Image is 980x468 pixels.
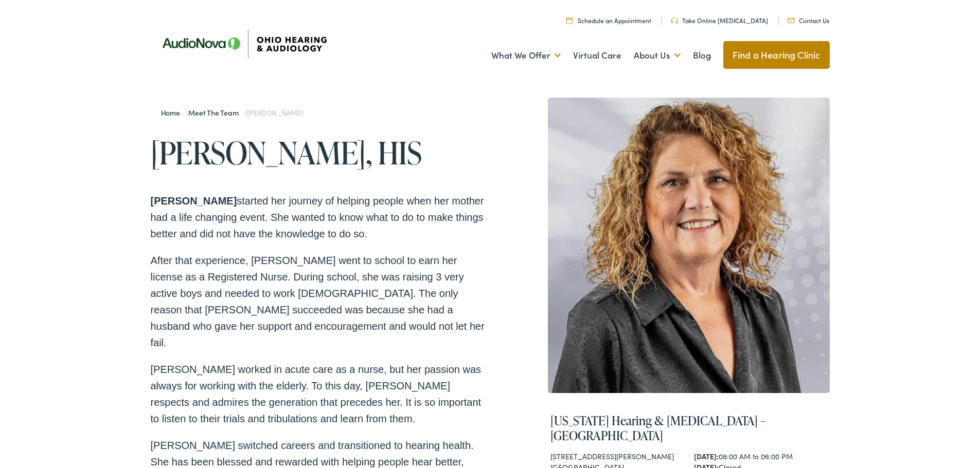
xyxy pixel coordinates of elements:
h1: [PERSON_NAME], HIS [151,136,490,170]
strong: [DATE]: [694,451,719,461]
a: Blog [693,36,711,74]
a: About Us [634,36,681,74]
img: Headphones icone to schedule online hearing test in Cincinnati, OH [671,17,678,24]
a: What We Offer [491,36,561,74]
span: [PERSON_NAME] [247,107,303,118]
a: Home [161,107,185,118]
a: Find a Hearing Clinic [723,41,830,69]
div: [STREET_ADDRESS][PERSON_NAME] [550,451,683,462]
img: Calendar Icon to schedule a hearing appointment in Cincinnati, OH [566,17,573,24]
img: Mail icon representing email contact with Ohio Hearing in Cincinnati, OH [788,18,795,23]
strong: [PERSON_NAME] [151,195,237,207]
a: Take Online [MEDICAL_DATA] [671,16,768,25]
a: Meet the Team [188,107,243,118]
img: Molly Ruschau [548,98,830,393]
p: started her journey of helping people when her mother had a life changing event. She wanted to kn... [151,193,490,242]
a: Contact Us [788,16,829,25]
a: Virtual Care [573,36,621,74]
p: After that experience, [PERSON_NAME] went to school to earn her license as a Registered Nurse. Du... [151,252,490,351]
span: / / [161,107,304,118]
p: [PERSON_NAME] worked in acute care as a nurse, but her passion was always for working with the el... [151,361,490,427]
h4: [US_STATE] Hearing & [MEDICAL_DATA] – [GEOGRAPHIC_DATA] [550,414,827,443]
a: Schedule an Appointment [566,16,651,25]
